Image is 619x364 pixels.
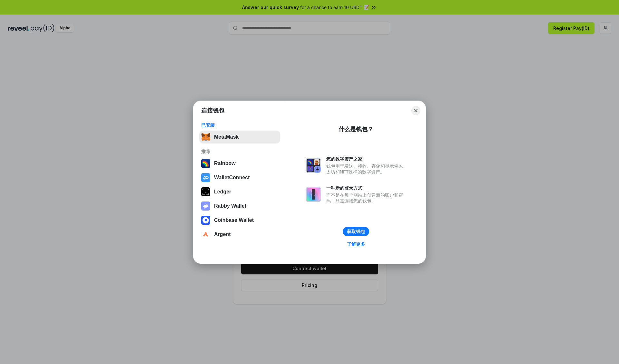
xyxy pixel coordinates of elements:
[201,187,210,196] img: svg+xml,%3Csvg%20xmlns%3D%22http%3A%2F%2Fwww.w3.org%2F2000%2Fsvg%22%20width%3D%2228%22%20height%3...
[201,149,278,154] div: 推荐
[343,227,369,236] button: 获取钱包
[411,106,420,115] button: Close
[199,214,280,227] button: Coinbase Wallet
[199,171,280,184] button: WalletConnect
[199,200,280,212] button: Rabby Wallet
[199,131,280,143] button: MetaMask
[214,134,239,140] div: MetaMask
[326,163,406,175] div: 钱包用于发送、接收、存储和显示像以太坊和NFT这样的数字资产。
[201,159,210,168] img: svg+xml,%3Csvg%20width%3D%22120%22%20height%3D%22120%22%20viewBox%3D%220%200%20120%20120%22%20fil...
[201,173,210,182] img: svg+xml,%3Csvg%20width%3D%2228%22%20height%3D%2228%22%20viewBox%3D%220%200%2028%2028%22%20fill%3D...
[326,185,406,191] div: 一种新的登录方式
[343,240,369,248] a: 了解更多
[214,217,254,223] div: Coinbase Wallet
[201,216,210,225] img: svg+xml,%3Csvg%20width%3D%2228%22%20height%3D%2228%22%20viewBox%3D%220%200%2028%2028%22%20fill%3D...
[201,202,210,211] img: svg+xml,%3Csvg%20xmlns%3D%22http%3A%2F%2Fwww.w3.org%2F2000%2Fsvg%22%20fill%3D%22none%22%20viewBox...
[326,192,406,204] div: 而不是在每个网站上创建新的账户和密码，只需连接您的钱包。
[201,230,210,239] img: svg+xml,%3Csvg%20width%3D%2228%22%20height%3D%2228%22%20viewBox%3D%220%200%2028%2028%22%20fill%3D...
[201,122,278,128] div: 已安装
[339,125,373,133] div: 什么是钱包？
[214,203,246,209] div: Rabby Wallet
[306,158,321,173] img: svg+xml,%3Csvg%20xmlns%3D%22http%3A%2F%2Fwww.w3.org%2F2000%2Fsvg%22%20fill%3D%22none%22%20viewBox...
[201,133,210,142] img: svg+xml,%3Csvg%20fill%3D%22none%22%20height%3D%2233%22%20viewBox%3D%220%200%2035%2033%22%20width%...
[214,231,231,237] div: Argent
[201,107,224,114] h1: 连接钱包
[214,175,250,181] div: WalletConnect
[199,185,280,198] button: Ledger
[326,156,406,162] div: 您的数字资产之家
[306,187,321,202] img: svg+xml,%3Csvg%20xmlns%3D%22http%3A%2F%2Fwww.w3.org%2F2000%2Fsvg%22%20fill%3D%22none%22%20viewBox...
[214,161,236,166] div: Rainbow
[347,229,365,234] div: 获取钱包
[199,228,280,241] button: Argent
[214,189,231,195] div: Ledger
[199,157,280,170] button: Rainbow
[347,241,365,247] div: 了解更多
